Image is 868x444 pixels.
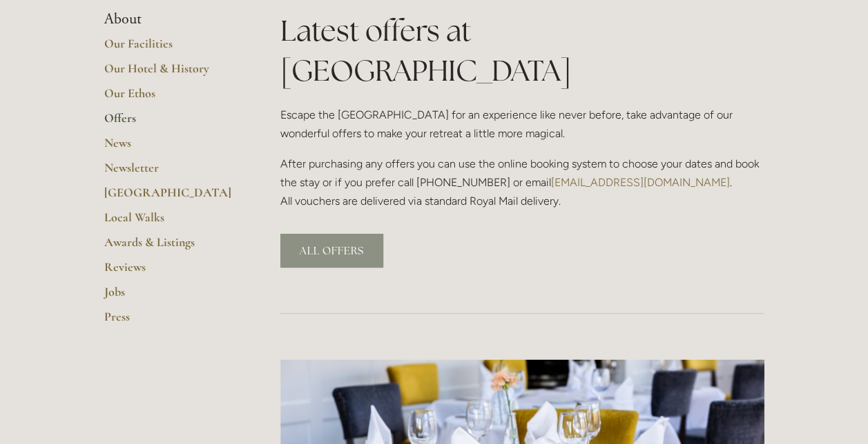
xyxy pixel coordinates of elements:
a: News [104,135,236,160]
a: Our Hotel & History [104,61,236,85]
p: After purchasing any offers you can use the online booking system to choose your dates and book t... [280,154,764,211]
a: Press [104,309,236,334]
p: Escape the [GEOGRAPHIC_DATA] for an experience like never before, take advantage of our wonderful... [280,105,764,143]
a: Local Walks [104,210,236,234]
a: Our Ethos [104,85,236,110]
a: Awards & Listings [104,234,236,259]
a: [GEOGRAPHIC_DATA] [104,185,236,210]
a: Jobs [104,284,236,309]
a: [EMAIL_ADDRESS][DOMAIN_NAME] [551,176,730,189]
li: About [104,10,236,28]
a: ALL OFFERS [280,234,383,268]
a: Newsletter [104,160,236,185]
h1: Latest offers at [GEOGRAPHIC_DATA] [280,10,764,92]
a: Offers [104,110,236,135]
a: Reviews [104,259,236,284]
a: Our Facilities [104,36,236,61]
